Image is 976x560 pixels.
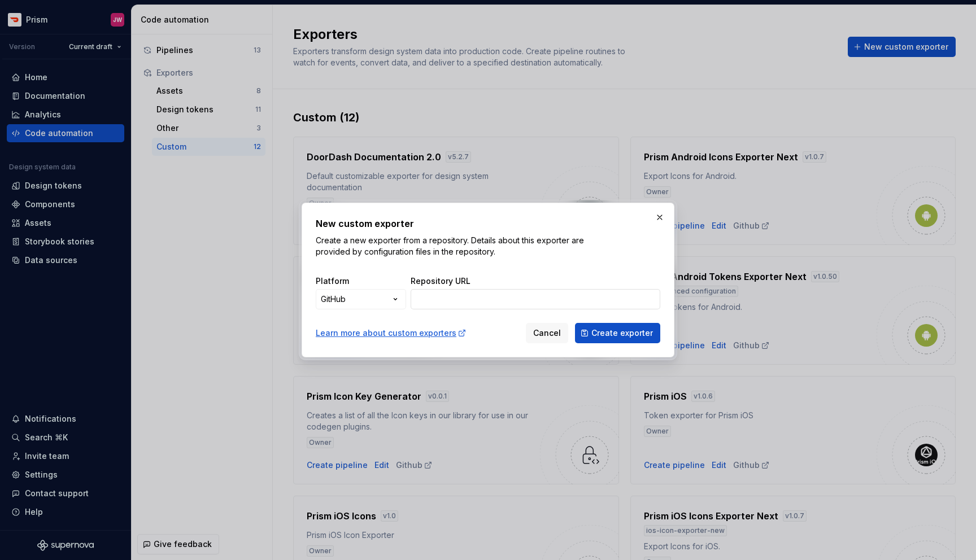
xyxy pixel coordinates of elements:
a: Learn more about custom exporters [316,327,467,339]
button: Cancel [526,323,568,343]
label: Platform [316,275,349,287]
h2: New custom exporter [316,217,660,230]
p: Create a new exporter from a repository. Details about this exporter are provided by configuratio... [316,235,587,257]
label: Repository URL [411,275,470,287]
button: Create exporter [575,323,660,343]
span: Cancel [533,327,561,339]
span: Create exporter [591,327,653,339]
